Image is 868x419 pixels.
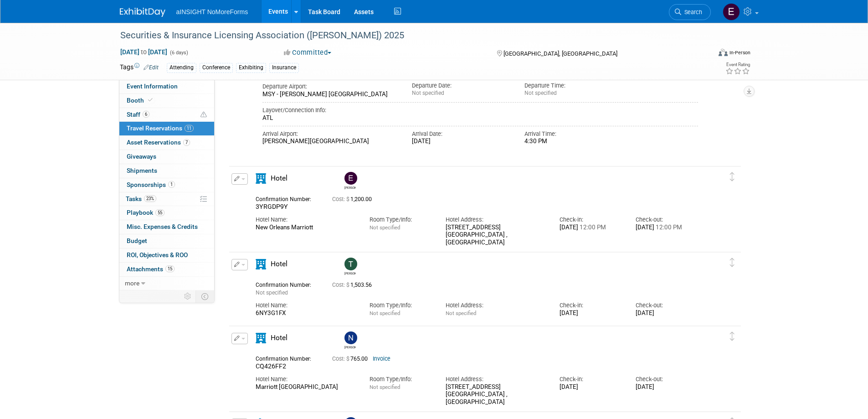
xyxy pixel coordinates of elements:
[636,301,698,310] div: Check-out:
[165,265,175,272] span: 15
[503,50,617,57] span: [GEOGRAPHIC_DATA], [GEOGRAPHIC_DATA]
[127,83,178,90] span: Event Information
[578,224,606,231] span: 12:00 PM
[167,63,196,72] div: Attending
[342,258,358,275] div: Teresa Papanicolaou
[119,164,214,178] a: Shipments
[120,62,159,73] td: Tags
[344,270,356,275] div: Teresa Papanicolaou
[636,375,698,383] div: Check-out:
[281,48,335,57] button: Committed
[730,258,734,267] i: Click and drag to move item
[119,206,214,220] a: Playbook55
[344,331,357,344] img: Nichole Brown
[657,47,751,61] div: Event Format
[127,237,147,244] span: Budget
[155,209,164,216] span: 55
[524,138,623,145] div: 4:30 PM
[236,63,266,72] div: Exhibiting
[332,356,350,362] span: Cost: $
[560,383,622,391] div: [DATE]
[446,301,546,310] div: Hotel Address:
[342,331,358,349] div: Nichole Brown
[256,310,356,317] div: 6NY3G1FX
[176,8,248,16] span: aINSIGHT NoMoreForms
[681,9,702,16] span: Search
[256,383,356,391] div: Marriott [GEOGRAPHIC_DATA]
[256,362,286,370] span: CQ426FF2
[560,310,622,317] div: [DATE]
[195,290,214,302] td: Toggle Event Tabs
[412,130,511,138] div: Arrival Date:
[271,260,288,268] span: Hotel
[446,216,546,224] div: Hotel Address:
[370,375,432,383] div: Room Type/Info:
[729,49,750,56] div: In-Person
[636,383,698,391] div: [DATE]
[256,353,318,362] div: Confirmation Number:
[168,181,175,188] span: 1
[119,150,214,164] a: Giveaways
[370,384,400,390] span: Not specified
[200,63,233,72] div: Conference
[127,124,194,132] span: Travel Reservations
[412,82,511,90] div: Departure Date:
[332,282,350,288] span: Cost: $
[120,8,165,17] img: ExhibitDay
[373,356,390,362] a: Invoice
[723,3,740,21] img: Eric Guimond
[180,290,196,302] td: Personalize Event Tab Strip
[719,49,728,56] img: Format-Inperson.png
[524,130,623,138] div: Arrival Time:
[412,138,511,145] div: [DATE]
[446,375,546,383] div: Hotel Address:
[560,224,622,232] div: [DATE]
[139,48,148,56] span: to
[119,178,214,192] a: Sponsorships1
[119,122,214,135] a: Travel Reservations11
[370,224,400,231] span: Not specified
[119,108,214,122] a: Staff6
[127,251,188,259] span: ROI, Objectives & ROO
[636,310,698,317] div: [DATE]
[344,258,357,270] img: Teresa Papanicolaou
[560,375,622,383] div: Check-in:
[143,111,149,118] span: 6
[127,223,198,230] span: Misc. Expenses & Credits
[148,98,153,103] i: Booth reservation complete
[119,80,214,93] a: Event Information
[256,333,266,343] i: Hotel
[636,216,698,224] div: Check-out:
[344,185,356,190] div: Eric Guimond
[262,106,699,114] div: Layover/Connection Info:
[127,97,154,104] span: Booth
[127,209,164,216] span: Playbook
[119,136,214,150] a: Asset Reservations7
[183,139,190,146] span: 7
[262,138,399,145] div: [PERSON_NAME][GEOGRAPHIC_DATA]
[262,91,399,98] div: MSY - [PERSON_NAME] [GEOGRAPHIC_DATA]
[271,174,288,182] span: Hotel
[126,195,156,202] span: Tasks
[256,259,266,269] i: Hotel
[412,90,511,97] div: Not specified
[344,344,356,349] div: Nichole Brown
[185,125,194,132] span: 11
[125,279,139,287] span: more
[119,192,214,206] a: Tasks23%
[256,279,318,289] div: Confirmation Number:
[256,290,288,296] span: Not specified
[636,224,698,232] div: [DATE]
[119,248,214,262] a: ROI, Objectives & ROO
[119,220,214,234] a: Misc. Expenses & Credits
[127,167,157,174] span: Shipments
[446,383,546,406] div: [STREET_ADDRESS] [GEOGRAPHIC_DATA] , [GEOGRAPHIC_DATA]
[169,50,188,56] span: (6 days)
[271,334,288,342] span: Hotel
[256,203,288,210] span: 3YRGDP9Y
[117,27,697,44] div: Securities & Insurance Licensing Association ([PERSON_NAME]) 2025
[730,172,734,181] i: Click and drag to move item
[269,63,299,72] div: Insurance
[119,234,214,248] a: Budget
[256,173,266,184] i: Hotel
